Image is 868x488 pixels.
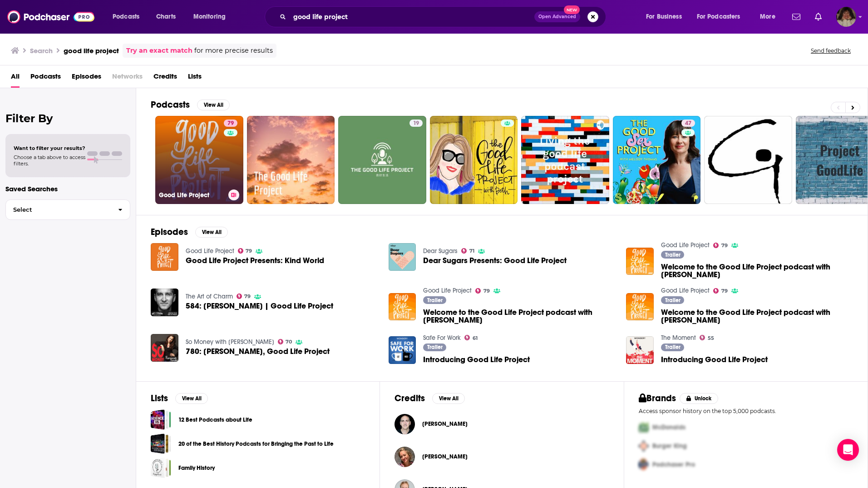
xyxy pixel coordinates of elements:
a: Lindsey Fox [395,447,415,467]
a: 70 [278,339,292,344]
a: Family History [151,458,171,478]
h2: Credits [395,393,425,404]
span: 20 of the Best History Podcasts for Bringing the Past to Life [151,433,171,454]
h2: Filter By [5,112,130,125]
a: Good Life Project Presents: Kind World [186,257,324,264]
span: Networks [112,69,143,88]
a: 20 of the Best History Podcasts for Bringing the Past to Life [178,439,334,449]
a: Lists [188,69,202,88]
a: 12 Best Podcasts about Life [178,415,252,425]
a: PodcastsView All [151,99,230,110]
span: [PERSON_NAME] [422,420,468,428]
span: Welcome to the Good Life Project podcast with [PERSON_NAME] [661,263,853,279]
span: 780: [PERSON_NAME], Good Life Project [186,348,330,355]
a: 79 [475,288,490,294]
span: [PERSON_NAME] [422,453,468,460]
img: 780: Jonathan Fields, Good Life Project [151,334,178,362]
span: Burger King [652,442,687,450]
img: Welcome to the Good Life Project podcast with Jonathan Fields [626,248,654,275]
a: Introducing Good Life Project [661,356,768,364]
p: Access sponsor history on the top 5,000 podcasts. [639,408,853,414]
button: Show profile menu [836,7,856,27]
span: All [11,69,20,88]
a: 12 Best Podcasts about Life [151,409,171,430]
a: Episodes [72,69,101,88]
h2: Brands [639,393,676,404]
span: 79 [483,289,490,293]
span: 47 [685,119,691,128]
img: User Profile [836,7,856,27]
a: 19 [409,120,423,127]
img: Jonathan Fields [395,414,415,434]
span: 584: [PERSON_NAME] | Good Life Project [186,302,333,310]
span: Introducing Good Life Project [423,356,530,364]
span: Podcasts [30,69,61,88]
a: Good Life Project [423,287,472,294]
span: 79 [244,294,251,299]
img: Dear Sugars Presents: Good Life Project [389,243,416,271]
div: Open Intercom Messenger [837,439,859,461]
img: Welcome to the Good Life Project podcast with Jonathan Fields [626,293,654,321]
span: 79 [721,289,728,293]
h2: Episodes [151,226,188,238]
a: ListsView All [151,393,208,404]
a: 19 [338,116,426,204]
button: Jonathan FieldsJonathan Fields [395,409,609,438]
button: View All [197,100,230,110]
a: 79 [238,248,252,254]
a: 71 [461,248,474,254]
button: View All [195,227,228,238]
button: View All [432,393,465,404]
a: Welcome to the Good Life Project podcast with Jonathan Fields [661,263,853,279]
a: Credits [153,69,177,88]
span: for more precise results [194,45,273,56]
a: Family History [178,463,215,473]
button: open menu [106,10,151,24]
a: Welcome to the Good Life Project podcast with Jonathan Fields [389,293,416,321]
span: For Podcasters [697,10,740,23]
a: 780: Jonathan Fields, Good Life Project [186,348,330,355]
span: More [760,10,775,23]
button: open menu [187,10,237,24]
span: Trailer [427,344,443,350]
span: Trailer [665,298,681,303]
a: Charts [150,10,181,24]
span: Choose a tab above to access filters. [14,154,85,167]
span: New [564,5,580,14]
a: Good Life Project Presents: Kind World [151,243,178,271]
span: 79 [721,244,728,248]
a: 79 [713,243,728,248]
a: Lindsey Fox [422,453,468,460]
a: Podchaser - Follow, Share and Rate Podcasts [7,8,94,25]
input: Search podcasts, credits, & more... [290,10,534,24]
a: Show notifications dropdown [811,9,825,25]
a: 79 [237,294,251,299]
a: 584: Jonathan Fields | Good Life Project [186,302,333,310]
a: 79Good Life Project [155,116,243,204]
button: Open AdvancedNew [534,11,580,22]
a: Show notifications dropdown [789,9,804,25]
a: Try an exact match [126,45,192,56]
a: 61 [464,335,478,340]
button: Lindsey FoxLindsey Fox [395,442,609,471]
span: Podchaser Pro [652,461,695,468]
a: Safe For Work [423,334,461,342]
a: Welcome to the Good Life Project podcast with Jonathan Fields [423,309,615,324]
span: Trailer [427,298,443,303]
span: McDonalds [652,423,686,431]
h3: Good Life Project [159,191,225,199]
img: 584: Jonathan Fields | Good Life Project [151,289,178,316]
a: So Money with Farnoosh Torabi [186,338,274,346]
span: Open Advanced [538,15,576,19]
span: 19 [413,119,419,128]
span: Charts [156,10,176,23]
a: Dear Sugars [423,247,458,255]
span: 55 [708,336,714,340]
span: 61 [473,336,478,340]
